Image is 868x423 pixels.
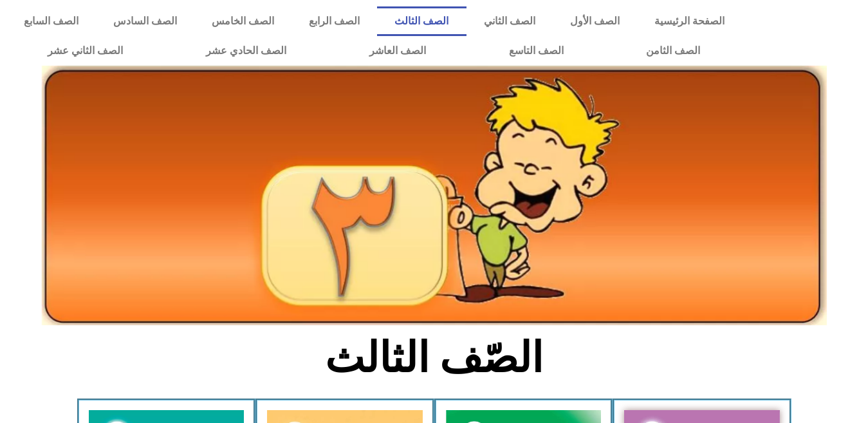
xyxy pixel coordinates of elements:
[6,6,96,36] a: الصف السابع
[165,36,328,66] a: الصف الحادي عشر
[466,6,553,36] a: الصف الثاني
[605,36,742,66] a: الصف الثامن
[221,333,647,383] h2: الصّف الثالث
[194,6,291,36] a: الصف الخامس
[637,6,742,36] a: الصفحة الرئيسية
[553,6,637,36] a: الصف الأول
[291,6,377,36] a: الصف الرابع
[377,6,466,36] a: الصف الثالث
[328,36,468,66] a: الصف العاشر
[96,6,194,36] a: الصف السادس
[6,36,165,66] a: الصف الثاني عشر
[467,36,605,66] a: الصف التاسع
